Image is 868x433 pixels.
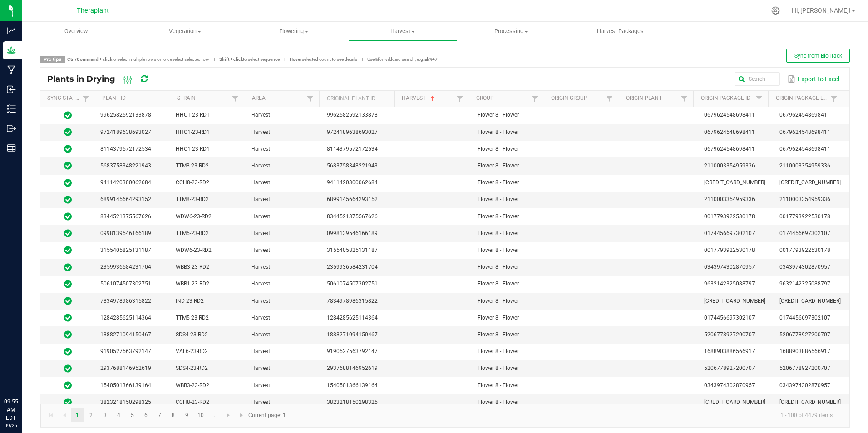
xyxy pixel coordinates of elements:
span: Harvest [251,365,270,371]
span: 2359936584231704 [100,264,151,270]
span: In Sync [64,381,72,390]
span: 9632142325088797 [704,280,755,287]
span: 5206778927200707 [779,365,830,371]
span: 2110003354959336 [779,162,830,169]
span: SDS4-23-RD2 [176,331,208,338]
span: [CREDIT_CARD_NUMBER] [704,179,765,186]
inline-svg: Inbound [7,85,16,94]
span: 0679624548698411 [779,112,830,118]
span: 6899145664293152 [327,196,378,202]
span: 0343974302870957 [779,264,830,270]
span: Flower 8 - Flower [478,331,519,338]
a: Filter [230,93,241,104]
inline-svg: Inventory [7,104,16,113]
span: 0679624548698411 [779,129,830,135]
span: Harvest [349,27,457,35]
span: to select sequence [219,57,280,62]
span: 0998139546166189 [100,230,151,236]
span: Harvest [251,315,270,321]
span: Flowering [240,27,348,35]
span: 5683758348221943 [100,162,151,169]
a: Harvest [348,22,457,41]
span: Flower 8 - Flower [478,382,519,389]
span: TTM5-23-RD2 [176,315,209,321]
span: 5206778927200707 [779,331,830,338]
a: HarvestSortable [402,95,454,102]
span: IND-23-RD2 [176,298,204,304]
a: Page 7 [153,408,166,422]
span: 3155405825131187 [100,247,151,253]
span: 9962582592133878 [327,112,378,118]
span: 0017793922530178 [704,213,755,220]
div: Manage settings [770,6,781,15]
span: 9632142325088797 [779,280,830,287]
span: Harvest [251,264,270,270]
a: Page 11 [208,408,221,422]
span: Processing [458,27,566,35]
span: CCH8-23-RD2 [176,399,209,405]
span: Flower 8 - Flower [478,315,519,321]
span: Harvest [251,298,270,304]
span: 9190527563792147 [100,348,151,354]
span: 2110003354959336 [704,196,755,202]
span: 9190527563792147 [327,348,378,354]
span: 8344521375567626 [327,213,378,220]
a: Harvest Packages [566,22,675,41]
span: In Sync [64,212,72,221]
span: 7834978986315822 [327,298,378,304]
span: Flower 8 - Flower [478,365,519,371]
span: WBB3-23-RD2 [176,264,209,270]
span: 2937688146952619 [327,365,378,371]
span: Flower 8 - Flower [478,247,519,253]
a: Origin Package IDSortable [701,95,754,102]
strong: % [375,57,378,62]
a: Page 3 [99,408,112,422]
span: Flower 8 - Flower [478,399,519,405]
span: HHO1-23-RD1 [176,146,210,152]
span: Flower 8 - Flower [478,146,519,152]
span: 3823218150298325 [327,399,378,405]
span: 2110003354959336 [704,162,755,169]
span: 1540501366139164 [327,382,378,389]
span: 5061074507302751 [100,280,151,287]
inline-svg: Manufacturing [7,65,16,74]
span: Harvest [251,196,270,202]
span: 9411420300062684 [327,179,378,186]
a: Page 2 [84,408,98,422]
inline-svg: Reports [7,143,16,153]
kendo-pager-info: 1 - 100 of 4479 items [291,408,840,423]
span: In Sync [64,280,72,289]
p: 09/25 [4,422,18,429]
span: Hi, [PERSON_NAME]! [792,7,851,14]
a: GroupSortable [476,95,529,102]
span: 0343974302870957 [704,264,755,270]
span: 0174456697302107 [779,230,830,236]
span: Use for wildcard search, e.g. [367,57,438,62]
a: Go to the last page [235,408,248,422]
span: | [357,56,367,63]
span: 0679624548698411 [704,129,755,135]
strong: Ctrl/Command + click [67,57,112,62]
th: Original Plant ID [319,91,394,107]
p: 09:55 AM EDT [4,398,18,422]
span: 8114379572172534 [100,146,151,152]
input: Search [735,72,780,86]
span: 3823218150298325 [100,399,151,405]
span: In Sync [64,195,72,204]
span: 5061074507302751 [327,280,378,287]
a: Page 10 [194,408,207,422]
span: 0343974302870957 [779,382,830,389]
span: Harvest [251,179,270,186]
span: 9962582592133878 [100,112,151,118]
span: Harvest [251,247,270,253]
span: Harvest [251,230,270,236]
iframe: Resource center unread badge [27,359,38,370]
span: Harvest [251,146,270,152]
span: In Sync [64,296,72,305]
span: Sync from BioTrack [794,53,842,59]
span: In Sync [64,144,72,153]
button: Export to Excel [785,71,842,87]
strong: Shift + click [219,57,243,62]
span: 0174456697302107 [779,315,830,321]
span: TTM5-23-RD2 [176,230,209,236]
